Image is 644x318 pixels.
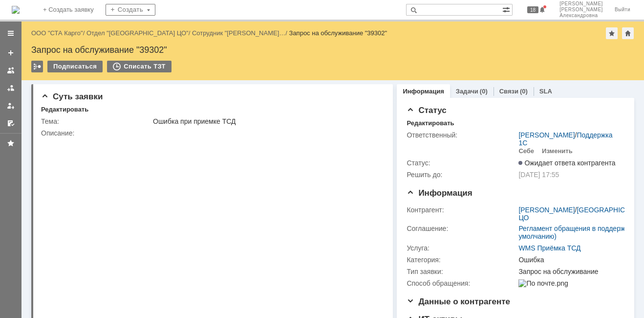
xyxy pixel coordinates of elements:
span: Расширенный поиск [502,4,512,14]
span: Статус [407,106,446,115]
a: Мои согласования [3,115,19,131]
div: Решить до: [407,171,516,179]
div: Тема: [41,117,151,125]
a: WMS Приёмка ТСД [518,244,580,252]
div: Запрос на обслуживание "39302" [289,29,387,37]
img: logo [12,6,20,14]
div: Контрагент: [407,206,516,214]
span: Данные о контрагенте [407,297,510,306]
a: [PERSON_NAME] [518,131,575,139]
div: / [86,29,192,37]
span: Ожидает ответа контрагента [518,159,615,167]
a: Заявки в моей ответственности [3,80,19,96]
div: Сделать домашней страницей [622,27,634,39]
div: Соглашение: [407,225,516,232]
div: Способ обращения: [407,279,516,287]
a: Регламент обращения в поддержку (по умолчанию) [518,225,643,240]
div: / [518,131,620,147]
div: Ответственный: [407,131,516,139]
div: Услуга: [407,244,516,252]
div: Изменить [542,147,573,155]
span: Александровна [559,13,603,19]
a: Сотрудник "[PERSON_NAME]… [192,29,285,37]
a: Заявки на командах [3,63,19,78]
a: Перейти на домашнюю страницу [12,6,20,14]
div: / [192,29,289,37]
a: [PERSON_NAME] [518,206,575,214]
div: Редактировать [407,119,454,127]
div: Добавить в избранное [606,27,618,39]
div: Редактировать [41,106,88,114]
div: Запрос на обслуживание "39302" [31,45,634,55]
span: 18 [527,6,538,13]
div: / [31,29,86,37]
div: (0) [480,88,488,95]
div: Статус: [407,159,516,167]
div: Себе [518,147,534,155]
a: Создать заявку [3,45,19,61]
a: Информация [403,88,444,95]
a: Задачи [456,88,478,95]
div: Описание: [41,129,382,137]
span: Информация [407,188,472,198]
div: Ошибка при приемке ТСД [153,117,380,125]
a: SLA [539,88,552,95]
img: По почте.png [518,279,568,287]
a: Отдел "[GEOGRAPHIC_DATA] ЦО" [86,29,189,37]
div: (0) [520,88,528,95]
span: [DATE] 17:55 [518,171,559,179]
div: Тип заявки: [407,268,516,275]
span: [PERSON_NAME] [559,1,603,7]
div: Категория: [407,256,516,264]
a: ООО "СТА Карго" [31,29,83,37]
a: Связи [499,88,518,95]
a: Мои заявки [3,98,19,114]
div: Создать [106,4,155,16]
span: Суть заявки [41,92,103,101]
div: Работа с массовостью [31,61,43,72]
a: Поддержка 1С [518,131,612,147]
span: [PERSON_NAME] [559,7,603,13]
